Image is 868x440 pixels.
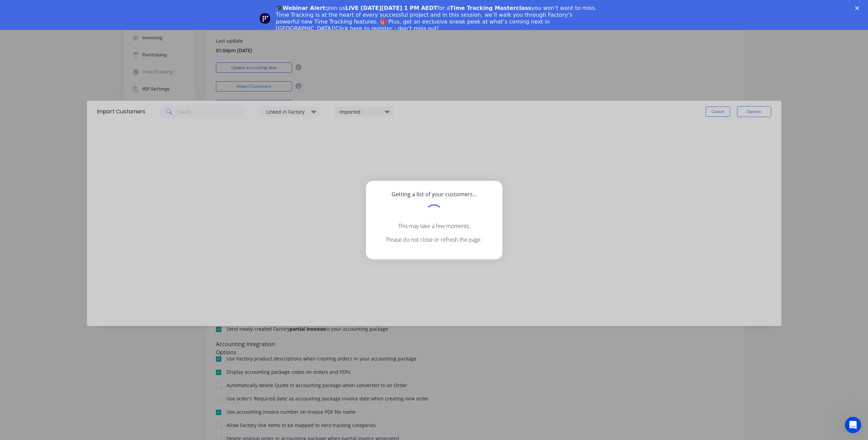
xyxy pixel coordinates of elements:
b: Time Tracking Masterclass [450,5,531,11]
img: Profile image for Team [260,13,270,24]
b: LIVE [DATE][DATE] 1 PM AEDT [345,5,437,11]
p: This may take a few moments. [376,222,492,230]
iframe: Intercom live chat [845,417,861,433]
b: 🎓Webinar Alert: [276,5,327,11]
div: Join us for a you won’t want to miss. Time Tracking is at the heart of every successful project a... [276,5,598,32]
p: Please do not close or refresh the page. [376,236,492,244]
a: Click here to register - don’t miss out! [335,25,439,32]
div: Close [855,6,862,10]
h5: Getting a list of your customers... [376,191,492,197]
